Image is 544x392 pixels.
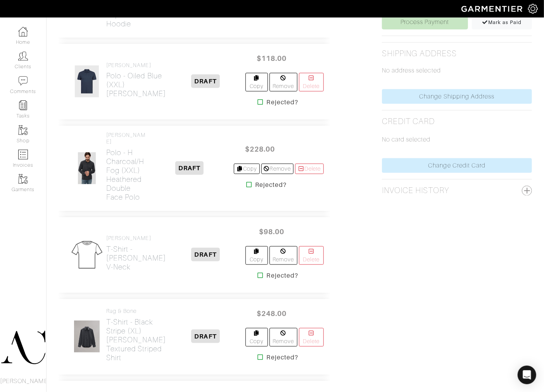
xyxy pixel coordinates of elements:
[106,245,166,271] h2: T-Shirt - [PERSON_NAME] V-Neck
[382,186,449,195] h2: Invoice History
[106,132,146,202] a: [PERSON_NAME] Polo - H Charcoal/H Fog (XXL)Heathered Double Face Polo
[106,235,166,242] h4: [PERSON_NAME]
[245,246,268,265] a: Copy
[175,161,204,175] span: DRAFT
[18,125,28,135] img: garments-icon-b7da505a4dc4fd61783c78ac3ca0ef83fa9d6f193b1c9dc38574b1d14d53ca28.png
[106,62,166,98] a: [PERSON_NAME] Polo - Oiled Blue (XXL)[PERSON_NAME]
[78,152,96,185] img: xxeMaAvbJRQWvtt2FKgE48Jy
[267,353,298,362] strong: Rejected?
[295,164,324,174] a: Delete
[382,135,532,144] p: No card selected
[106,62,166,69] h4: [PERSON_NAME]
[18,27,28,36] img: dashboard-icon-dbcd8f5a0b271acd01030246c82b418ddd0df26cd7fceb0bd07c9910d44c42f6.png
[106,132,146,145] h4: [PERSON_NAME]
[299,246,324,265] a: Delete
[249,50,295,67] span: $118.00
[71,238,103,271] img: Mens_T-Shirt-7d38f211ed3fbfbf6850695aaf1b0d21a7b5105ef8fa2b8490a85561bca92af4.png
[382,15,468,29] a: Process Payment
[106,318,166,362] h2: T-Shirt - Black Stripe (XL) [PERSON_NAME] Textured Striped Shirt
[518,366,536,384] div: Open Intercom Messenger
[261,164,294,174] a: Remove
[106,308,166,362] a: rag & bone T-Shirt - Black Stripe (XL)[PERSON_NAME] Textured Striped Shirt
[382,89,532,104] a: Change Shipping Address
[255,180,287,190] strong: Rejected?
[269,73,297,92] a: Remove
[106,71,166,98] h2: Polo - Oiled Blue (XXL) [PERSON_NAME]
[74,65,99,98] img: 8rpU9FzmejQjWiVWGpGhQZAb
[18,100,28,110] img: reminder-icon-8004d30b9f0a5d33ae49ab947aed9ed385cf756f9e5892f1edd6e32f2345188e.png
[249,305,295,322] span: $248.00
[482,19,522,25] span: Mark as Paid
[106,148,146,202] h2: Polo - H Charcoal/H Fog (XXL) Heathered Double Face Polo
[18,76,28,86] img: comment-icon-a0a6a9ef722e966f86d9cbdc48e553b5cf19dbc54f86b18d962a5391bc8f6eb6.png
[269,328,297,347] a: Remove
[299,328,324,347] a: Delete
[18,150,28,159] img: orders-icon-0abe47150d42831381b5fb84f609e132dff9fe21cb692f30cb5eec754e2cba89.png
[191,248,219,261] span: DRAFT
[18,174,28,184] img: garments-icon-b7da505a4dc4fd61783c78ac3ca0ef83fa9d6f193b1c9dc38574b1d14d53ca28.png
[528,4,538,14] img: gear-icon-white-bd11855cb880d31180b6d7d6211b90ccbf57a29d726f0c71d8c61bd08dd39cc2.png
[382,158,532,173] a: Change Credit Card
[299,73,324,92] a: Delete
[269,246,297,265] a: Remove
[237,141,283,157] span: $228.00
[267,98,298,107] strong: Rejected?
[458,2,528,16] img: garmentier-logo-header-white-b43fb05a5012e4ada735d5af1a66efaba907eab6374d6393d1fbf88cb4ef424d.png
[382,117,435,126] h2: Credit Card
[382,66,532,75] p: No address selected
[249,223,295,240] span: $98.00
[18,51,28,61] img: clients-icon-6bae9207a08558b7cb47a8932f037763ab4055f8c8b6bfacd5dc20c3e0201464.png
[234,164,260,174] a: Copy
[191,330,219,343] span: DRAFT
[74,320,100,353] img: U8KjKnuFHVk48B9jzTxJoXLB
[382,49,457,59] h2: Shipping Address
[267,271,298,280] strong: Rejected?
[245,328,268,347] a: Copy
[106,308,166,314] h4: rag & bone
[191,74,219,88] span: DRAFT
[106,235,166,271] a: [PERSON_NAME] T-Shirt -[PERSON_NAME] V-Neck
[245,73,268,92] a: Copy
[472,15,532,29] a: Mark as Paid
